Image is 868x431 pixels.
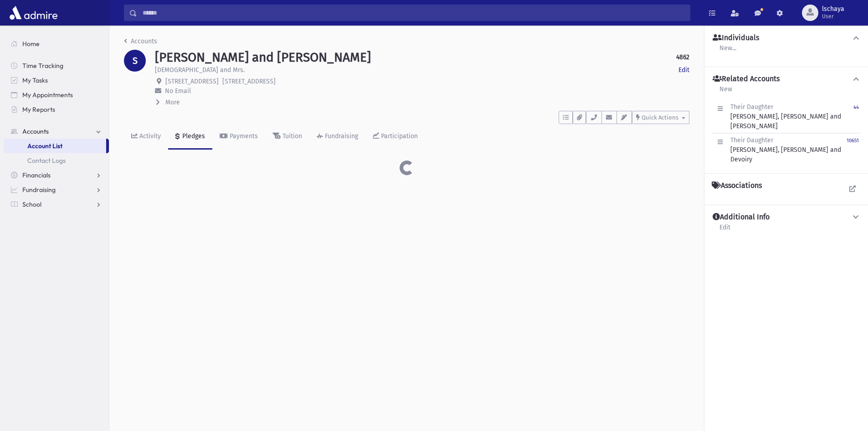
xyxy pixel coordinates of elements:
[712,74,861,84] button: Related Accounts
[719,222,731,239] a: Edit
[4,88,109,102] a: My Appointments
[4,124,109,139] a: Accounts
[4,58,109,73] a: Time Tracking
[22,171,51,179] span: Financials
[4,139,106,153] a: Account List
[4,36,109,51] a: Home
[281,132,302,140] div: Tuition
[713,74,780,84] h4: Related Accounts
[4,168,109,182] a: Financials
[124,50,146,72] div: S
[22,105,55,114] span: My Reports
[719,43,737,59] a: New...
[22,200,41,208] span: School
[853,102,859,131] a: 44
[222,78,276,85] span: [STREET_ADDRESS]
[323,132,358,140] div: Fundraising
[4,153,109,168] a: Contact Logs
[847,135,859,164] a: 10651
[7,4,60,22] img: AdmirePro
[713,33,759,43] h4: Individuals
[730,103,773,111] span: Their Daughter
[22,127,49,135] span: Accounts
[712,181,762,190] h4: Associations
[642,114,678,121] span: Quick Actions
[22,76,48,84] span: My Tasks
[713,213,770,222] h4: Additional Info
[678,65,689,75] a: Edit
[309,124,365,150] a: Fundraising
[730,136,773,144] span: Their Daughter
[730,135,847,164] div: [PERSON_NAME], [PERSON_NAME] and Devoiry
[212,124,265,150] a: Payments
[165,78,219,85] span: [STREET_ADDRESS]
[822,5,844,13] span: lschaya
[124,37,157,45] a: Accounts
[22,40,40,48] span: Home
[155,98,181,107] button: More
[27,142,62,150] span: Account List
[847,138,859,144] small: 10651
[4,102,109,117] a: My Reports
[4,182,109,197] a: Fundraising
[676,52,689,62] strong: 4862
[27,156,66,165] span: Contact Logs
[632,111,689,124] button: Quick Actions
[168,124,212,150] a: Pledges
[138,132,161,140] div: Activity
[165,87,191,95] span: No Email
[712,213,861,222] button: Additional Info
[822,13,844,20] span: User
[719,84,733,100] a: New
[137,5,690,21] input: Search
[853,104,859,110] small: 44
[265,124,309,150] a: Tuition
[379,132,418,140] div: Participation
[365,124,425,150] a: Participation
[4,73,109,88] a: My Tasks
[180,132,205,140] div: Pledges
[712,33,861,43] button: Individuals
[4,197,109,212] a: School
[22,186,56,194] span: Fundraising
[124,124,168,150] a: Activity
[22,62,63,70] span: Time Tracking
[165,99,180,106] span: More
[228,132,258,140] div: Payments
[155,65,245,75] p: [DEMOGRAPHIC_DATA] and Mrs.
[22,91,73,99] span: My Appointments
[155,50,371,65] h1: [PERSON_NAME] and [PERSON_NAME]
[730,102,853,131] div: [PERSON_NAME], [PERSON_NAME] and [PERSON_NAME]
[124,36,157,50] nav: breadcrumb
